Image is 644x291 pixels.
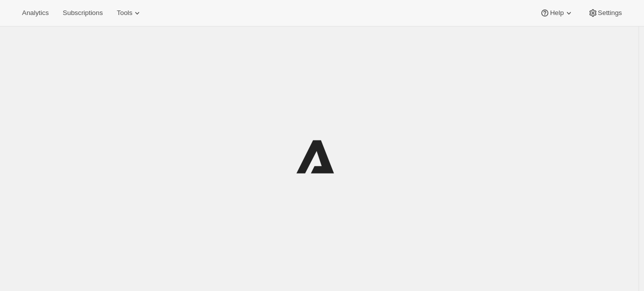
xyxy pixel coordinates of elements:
button: Settings [582,6,628,20]
span: Tools [117,9,132,17]
span: Help [550,9,563,17]
button: Tools [111,6,148,20]
span: Settings [598,9,622,17]
button: Help [534,6,579,20]
button: Analytics [16,6,55,20]
span: Subscriptions [63,9,103,17]
span: Analytics [22,9,49,17]
button: Subscriptions [57,6,109,20]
